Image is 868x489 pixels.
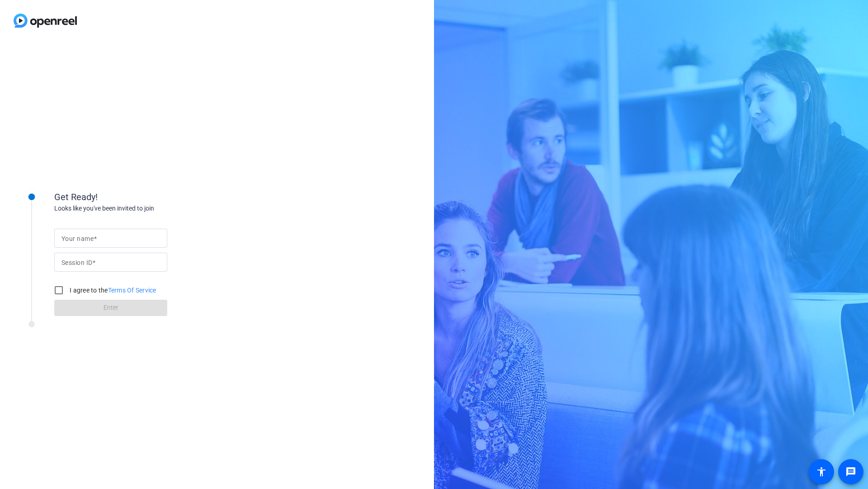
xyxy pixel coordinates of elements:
[68,286,156,295] label: I agree to the
[816,466,827,477] mat-icon: accessibility
[61,235,94,242] mat-label: Your name
[54,190,235,204] div: Get Ready!
[108,287,156,294] a: Terms Of Service
[61,259,92,266] mat-label: Session ID
[54,204,235,213] div: Looks like you've been invited to join
[845,466,856,477] mat-icon: message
